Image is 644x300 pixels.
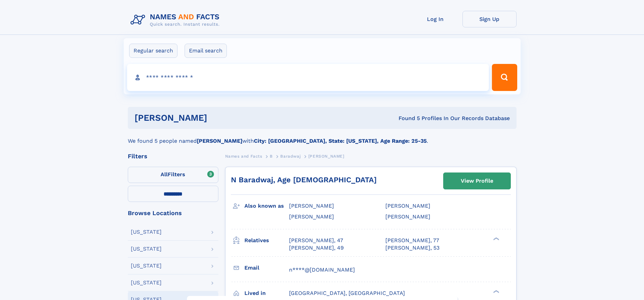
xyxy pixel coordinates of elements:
div: We found 5 people named with . [128,129,517,145]
span: B [270,154,273,159]
span: [PERSON_NAME] [289,213,334,220]
span: [PERSON_NAME] [385,203,430,209]
a: Sign Up [462,11,517,27]
img: Logo Names and Facts [128,11,225,29]
b: [PERSON_NAME] [197,138,242,144]
div: [US_STATE] [131,246,162,252]
a: N Baradwaj, Age [DEMOGRAPHIC_DATA] [231,176,377,184]
div: [US_STATE] [131,263,162,269]
a: [PERSON_NAME], 53 [385,244,439,252]
b: City: [GEOGRAPHIC_DATA], State: [US_STATE], Age Range: 25-35 [254,138,427,144]
label: Regular search [129,44,177,58]
span: [PERSON_NAME] [308,154,344,159]
h3: Also known as [244,200,289,212]
h3: Email [244,262,289,274]
span: All [161,171,168,178]
div: Filters [128,153,218,159]
a: Names and Facts [225,152,262,160]
span: [PERSON_NAME] [385,213,430,220]
a: [PERSON_NAME], 47 [289,237,343,244]
span: [PERSON_NAME] [289,203,334,209]
span: [GEOGRAPHIC_DATA], [GEOGRAPHIC_DATA] [289,290,405,296]
a: [PERSON_NAME], 77 [385,237,439,244]
a: View Profile [444,173,510,189]
a: [PERSON_NAME], 49 [289,244,344,252]
label: Filters [128,167,218,183]
h3: Lived in [244,287,289,299]
a: Log In [408,11,462,27]
div: View Profile [461,173,493,189]
label: Email search [185,44,227,58]
button: Search Button [492,64,517,91]
a: B [270,152,273,160]
h3: Relatives [244,235,289,246]
a: Baradwaj [280,152,301,160]
div: [US_STATE] [131,280,162,285]
div: [US_STATE] [131,229,162,235]
h1: [PERSON_NAME] [135,114,303,122]
div: ❯ [492,289,500,294]
input: search input [127,64,489,91]
div: ❯ [492,236,500,241]
div: Browse Locations [128,210,218,216]
span: Baradwaj [280,154,301,159]
div: Found 5 Profiles In Our Records Database [303,115,510,122]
